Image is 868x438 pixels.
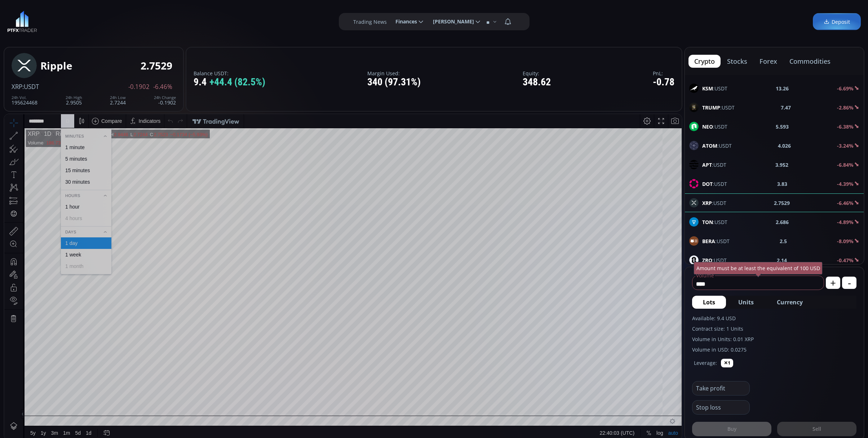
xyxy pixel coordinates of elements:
[837,85,854,92] b: -6.69%
[653,77,674,88] div: -0.78
[154,95,176,105] div: -0.1902
[134,4,156,10] div: Indicators
[664,316,674,322] div: auto
[692,335,856,343] label: Volume in Units: 0.01 XRP
[61,53,85,59] div: 15 minutes
[66,95,82,105] div: 2.9505
[57,18,107,26] div: Minutes
[837,123,854,130] b: -6.38%
[837,238,854,245] b: -8.09%
[692,314,856,322] label: Available: 9.4 USD
[777,256,787,264] b: 2.14
[353,18,387,26] label: Trading News
[593,312,633,326] button: 22:40:03 (UTC)
[26,316,31,322] div: 5y
[367,77,421,88] div: 340 (97.31%)
[754,55,783,68] button: forex
[639,312,650,326] div: Toggle Percentage
[40,60,72,71] div: Ripple
[12,82,22,91] span: XRP
[702,123,713,130] b: NEO
[784,55,836,68] button: commodities
[702,180,713,187] b: DOT
[23,26,39,31] div: Volume
[694,262,823,274] div: Amount must be at least the equivalent of 100 USD
[61,138,77,143] div: 1 week
[702,219,713,225] b: TON
[702,104,735,111] span: :USDT
[209,77,265,88] span: +44.4 (82.5%)
[12,95,37,100] div: 24h Vol.
[780,237,787,245] b: 2.5
[154,95,176,100] div: 24h Change
[778,142,791,149] b: 4.026
[61,90,75,95] div: 1 hour
[775,161,788,169] b: 3.952
[61,149,79,155] div: 1 month
[595,316,630,322] span: 22:40:03 (UTC)
[653,71,674,76] label: PnL:
[59,316,66,322] div: 1m
[702,142,732,149] span: :USDT
[702,104,720,111] b: TRUMP
[702,180,727,188] span: :USDT
[61,30,80,36] div: 1 minute
[688,55,721,68] button: crypto
[702,123,727,130] span: :USDT
[826,277,840,289] button: +
[842,277,856,289] button: -
[776,218,789,226] b: 2.686
[721,359,733,367] button: ✕1
[692,346,856,353] label: Volume in USD: 0.0275
[652,316,659,322] div: log
[12,95,37,105] div: 195624468
[110,95,126,105] div: 2.7244
[777,180,787,188] b: 3.83
[35,17,47,23] div: 1D
[61,101,78,107] div: 4 hours
[837,257,854,264] b: -0.47%
[738,298,754,307] span: Units
[523,71,551,76] label: Equity:
[166,18,203,23] div: −0.1734 (−5.93%)
[837,161,854,168] b: -6.84%
[6,96,12,103] div: 
[126,18,129,23] div: L
[702,238,715,245] b: BERA
[153,84,172,90] span: -6.46%
[23,17,35,23] div: XRP
[97,312,108,326] div: Go to
[702,218,727,226] span: :USDT
[71,316,77,322] div: 5d
[837,219,854,225] b: -4.89%
[694,359,717,367] label: Leverage:
[61,126,73,132] div: 1 day
[523,77,551,88] div: 348.62
[702,85,713,92] b: KSM
[106,18,110,23] div: H
[727,296,765,309] button: Units
[7,11,37,32] img: LOGO
[702,237,730,245] span: :USDT
[702,85,727,92] span: :USDT
[36,316,42,322] div: 1y
[97,4,118,10] div: Compare
[721,55,753,68] button: stocks
[661,312,676,326] div: Toggle Auto Scale
[61,42,83,48] div: 5 minutes
[702,142,717,149] b: ATOM
[17,295,20,305] div: Hide Drawings Toolbar
[110,95,126,100] div: 24h Low
[149,18,164,23] div: 2.7523
[702,161,712,168] b: APT
[129,18,143,23] div: 2.7244
[61,65,85,71] div: 30 minutes
[194,71,265,76] label: Balance USDT:
[813,13,861,30] a: Deposit
[110,18,124,23] div: 2.9446
[61,4,65,10] div: D
[81,316,87,322] div: 1d
[692,296,726,309] button: Lots
[428,14,474,29] span: [PERSON_NAME]
[837,142,854,149] b: -3.24%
